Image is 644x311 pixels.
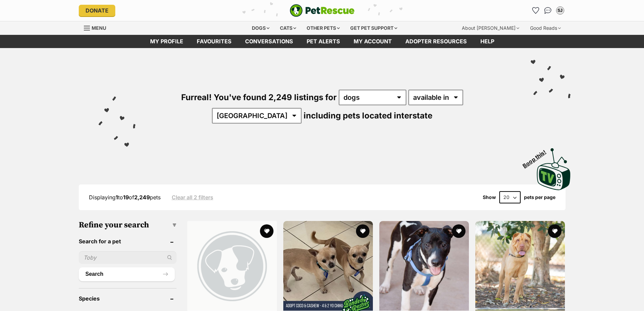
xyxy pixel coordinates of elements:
[260,224,273,238] button: favourite
[116,194,118,201] strong: 1
[524,195,555,200] label: pets per page
[457,21,524,35] div: About [PERSON_NAME]
[483,195,496,200] span: Show
[356,224,369,238] button: favourite
[544,7,551,14] img: chat-41dd97257d64d25036548639549fe6c8038ab92f7586957e7f3b1b290dea8141.svg
[555,5,566,16] button: My account
[474,35,501,48] a: Help
[530,5,541,16] a: Favourites
[543,5,553,16] a: Conversations
[143,35,190,48] a: My profile
[530,5,566,16] ul: Account quick links
[557,7,564,14] div: SJ
[399,35,474,48] a: Adopter resources
[92,25,106,31] span: Menu
[475,221,565,311] img: Lala - Sharpei Dog
[79,220,176,230] h3: Refine your search
[247,21,274,35] div: Dogs
[548,224,562,238] button: favourite
[283,221,373,311] img: Coco & Cashew - 4 & 2 Year Old Chihuahuas - Chihuahua Dog
[79,251,176,264] input: Toby
[238,35,300,48] a: conversations
[84,21,111,34] a: Menu
[181,92,337,102] span: Furreal! You've found 2,249 listings for
[452,224,466,238] button: favourite
[345,21,402,35] div: Get pet support
[347,35,399,48] a: My account
[521,145,552,169] span: Boop this!
[172,194,213,200] a: Clear all 2 filters
[190,35,238,48] a: Favourites
[290,4,355,17] a: PetRescue
[79,295,176,302] header: Species
[79,5,115,16] a: Donate
[290,4,355,17] img: logo-e224e6f780fb5917bec1dbf3a21bbac754714ae5b6737aabdf751b685950b380.svg
[304,111,432,120] span: including pets located interstate
[275,21,301,35] div: Cats
[379,221,469,311] img: Jarrah - Mixed breed Dog
[123,194,129,201] strong: 19
[537,142,571,192] a: Boop this!
[300,35,347,48] a: Pet alerts
[79,267,175,281] button: Search
[525,21,566,35] div: Good Reads
[537,148,571,190] img: PetRescue TV logo
[89,194,161,201] span: Displaying to of pets
[79,238,176,244] header: Search for a pet
[134,194,150,201] strong: 2,249
[302,21,344,35] div: Other pets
